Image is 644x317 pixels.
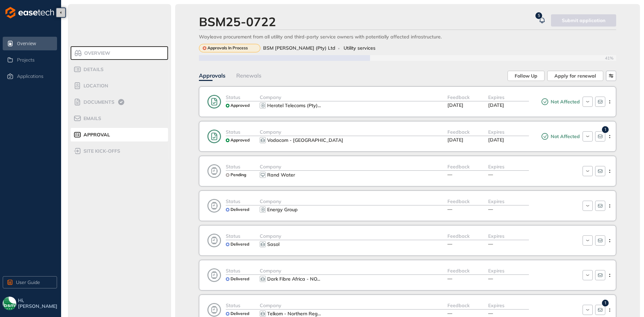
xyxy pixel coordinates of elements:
span: — [447,241,452,247]
span: — [447,310,452,316]
span: Company [260,233,281,239]
span: Expires [488,233,504,239]
button: Follow Up [508,71,545,81]
span: — [447,171,452,178]
span: Feedback [447,94,470,100]
span: Herotel Telecoms (Pty) [267,102,318,109]
span: ... [318,102,321,109]
span: Telkom - Northern Reg [267,311,318,317]
div: Vodacom - [GEOGRAPHIC_DATA] [267,137,321,143]
span: [DATE] [447,102,463,108]
span: Overview [82,50,110,56]
span: Company [260,129,281,135]
span: — [488,310,493,316]
span: Emails [81,116,101,121]
span: [DATE] [488,137,504,143]
span: ... [318,311,321,317]
div: Energy Group [267,207,298,213]
span: — [488,276,493,282]
button: Sasol [266,240,323,248]
span: Delivered [231,277,249,281]
button: Herotel Telecoms (Pty) Ltd [266,101,323,110]
div: BSM25-0722 [199,14,276,29]
span: Status [226,233,240,239]
span: Company [260,164,281,170]
span: Status [226,94,240,100]
span: 41% [605,56,616,61]
span: Status [226,129,240,135]
button: Vodacom - [GEOGRAPHIC_DATA] [266,136,323,144]
span: 5 [538,13,540,18]
span: Applications [17,73,43,79]
span: Approval [81,132,110,138]
button: User Guide [3,276,57,288]
div: Renewals [236,71,261,80]
span: Company [260,302,281,308]
span: Status [226,302,240,308]
span: Details [81,67,104,72]
sup: 1 [602,300,609,306]
span: site kick-offs [81,148,120,154]
span: User Guide [16,279,40,286]
div: Wayleave procurement from all utility and third-party service owners with potentially affected in... [199,34,616,40]
span: Not Affected [549,134,580,139]
span: Not Affected [549,99,580,105]
span: [DATE] [488,102,504,108]
span: Company [260,268,281,274]
span: Utility services [344,45,375,51]
div: Sasol [267,241,279,247]
span: Feedback [447,268,470,274]
span: Expires [488,198,504,204]
span: Feedback [447,302,470,308]
span: 1 [604,127,607,132]
span: Projects [17,57,35,63]
span: Company [260,94,281,100]
button: Dark Fibre Africa - NOC & Gauteng South Region [266,275,323,283]
span: — [488,171,493,178]
span: Feedback [447,164,470,170]
span: Documents [81,99,114,105]
button: Energy Group [266,205,323,214]
div: Telkom - Northern Region [267,311,321,317]
button: Rand Water [266,171,323,179]
span: ... [317,276,320,282]
span: Expires [488,302,504,308]
span: Overview [17,37,56,50]
span: Approved [231,138,250,143]
button: Apply for renewal [547,71,603,81]
span: Feedback [447,233,470,239]
span: Expires [488,129,504,135]
div: Herotel Telecoms (Pty) Ltd [267,103,321,109]
span: Delivered [231,207,249,212]
span: Feedback [447,129,470,135]
span: 1 [604,301,607,305]
span: Company [260,198,281,204]
div: Dark Fibre Africa - NOC & Gauteng South Region [267,276,320,282]
span: [DATE] [447,137,463,143]
span: — [447,206,452,212]
span: Status [226,198,240,204]
span: Status [226,164,240,170]
span: Follow Up [515,72,537,80]
span: Location [81,83,108,89]
sup: 5 [535,12,542,19]
span: Delivered [231,242,249,247]
span: Feedback [447,198,470,204]
span: Approved [231,103,250,108]
span: — [447,276,452,282]
span: Pending [231,172,246,177]
sup: 1 [602,126,609,133]
span: Expires [488,268,504,274]
span: Status [226,268,240,274]
span: Expires [488,94,504,100]
span: BSM [PERSON_NAME] (Pty) Ltd [263,45,335,51]
span: Hi, [PERSON_NAME] [18,298,58,309]
img: avatar [3,297,16,310]
div: Approvals [199,71,225,80]
img: logo [5,7,54,18]
div: Rand Water [267,172,295,178]
span: Approvals In Process [207,46,248,50]
span: Delivered [231,311,249,316]
span: Expires [488,164,504,170]
span: — [488,241,493,247]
